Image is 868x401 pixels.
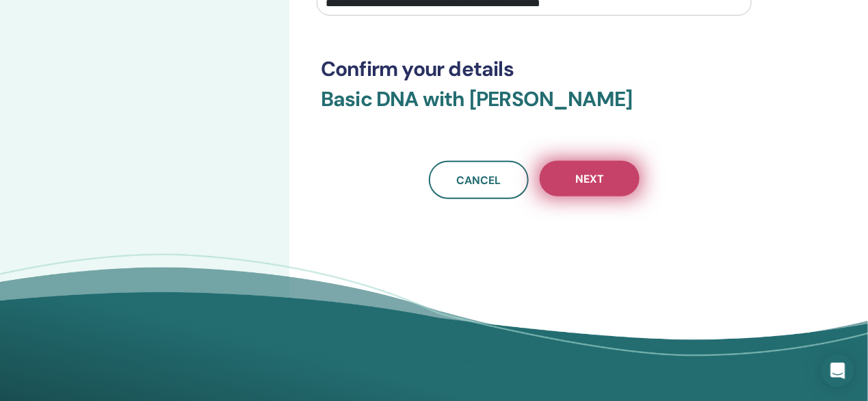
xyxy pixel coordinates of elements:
[575,172,604,186] span: Next
[321,87,748,128] h3: Basic DNA with [PERSON_NAME]
[429,161,529,199] a: Cancel
[457,173,501,187] span: Cancel
[821,354,854,387] div: Open Intercom Messenger
[321,57,748,81] h3: Confirm your details
[540,161,640,196] button: Next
